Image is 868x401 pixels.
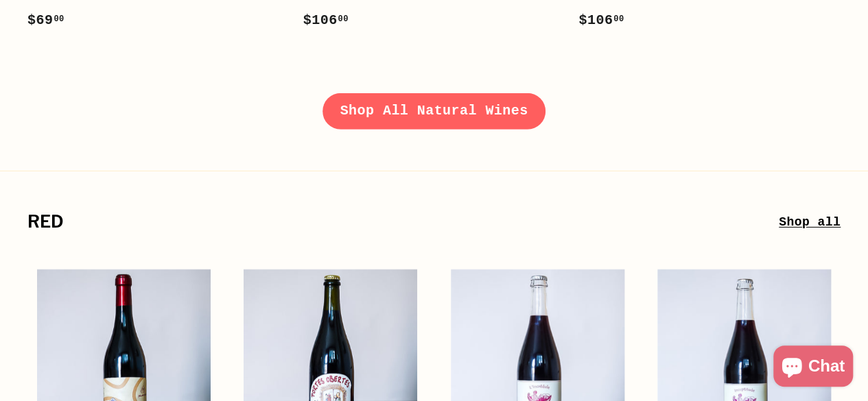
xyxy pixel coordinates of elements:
[322,93,546,129] a: Shop All Natural Wines
[338,14,348,24] sup: 00
[27,212,779,232] h2: Red
[769,345,857,390] inbox-online-store-chat: Shopify online store chat
[54,14,64,24] sup: 00
[303,12,349,28] span: $106
[27,12,64,28] span: $69
[578,12,624,28] span: $106
[779,212,841,232] a: Shop all
[613,14,624,24] sup: 00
